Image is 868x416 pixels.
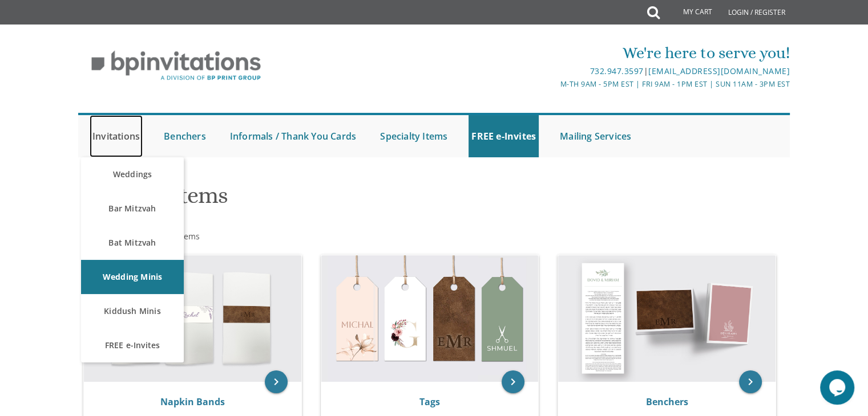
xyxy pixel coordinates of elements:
[316,78,790,90] div: M-Th 9am - 5pm EST | Fri 9am - 1pm EST | Sun 11am - 3pm EST
[590,66,643,76] a: 732.947.3597
[377,115,450,157] a: Specialty Items
[81,191,184,226] a: Bar Mitzvah
[81,328,184,362] a: FREE e-Invites
[80,183,546,217] h1: Specialty Items
[469,115,539,157] a: FREE e-Invites
[81,260,184,294] a: Wedding Minis
[316,42,790,64] div: We're here to serve you!
[81,157,184,191] a: Weddings
[161,115,209,157] a: Benchers
[227,115,359,157] a: Informals / Thank You Cards
[419,395,440,408] a: Tags
[84,255,301,382] img: Napkin Bands
[558,255,776,382] img: Benchers
[502,370,524,393] a: keyboard_arrow_right
[646,395,688,408] a: Benchers
[659,1,720,24] a: My Cart
[90,115,143,157] a: Invitations
[81,226,184,260] a: Bat Mitzvah
[820,370,857,405] iframe: chat widget
[78,231,434,242] div: :
[265,370,288,393] a: keyboard_arrow_right
[648,66,790,76] a: [EMAIL_ADDRESS][DOMAIN_NAME]
[321,255,539,382] img: Tags
[316,64,790,78] div: |
[557,115,634,157] a: Mailing Services
[739,370,762,393] a: keyboard_arrow_right
[81,294,184,328] a: Kiddush Minis
[160,395,225,408] a: Napkin Bands
[78,42,274,89] img: BP Invitation Loft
